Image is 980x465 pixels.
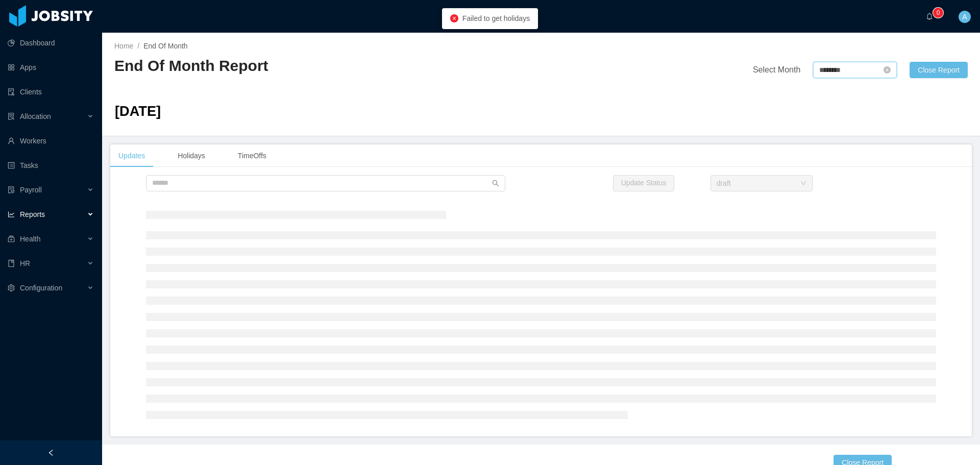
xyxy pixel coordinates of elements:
i: icon: book [8,260,15,267]
i: icon: file-protect [8,186,15,193]
a: icon: auditClients [8,82,94,102]
span: End Of Month [143,42,187,50]
div: Updates [110,144,153,167]
span: [DATE] [115,103,161,119]
span: Select Month [753,65,800,74]
i: icon: solution [8,113,15,120]
div: TimeOffs [230,144,275,167]
h2: End Of Month Report [114,56,541,77]
span: A [962,11,967,23]
span: Reports [20,210,45,218]
a: icon: profileTasks [8,155,94,176]
span: / [137,42,139,50]
span: Health [20,235,40,243]
span: Configuration [20,284,62,292]
div: draft [717,176,731,191]
a: icon: appstoreApps [8,57,94,78]
sup: 0 [933,8,943,18]
span: Failed to get holidays [462,14,530,22]
button: Update Status [613,175,675,191]
i: icon: bell [926,13,933,20]
i: icon: close-circle [450,14,458,22]
span: Payroll [20,186,42,194]
a: icon: userWorkers [8,131,94,151]
span: Allocation [20,112,51,120]
a: Home [114,42,133,50]
i: icon: search [492,180,499,187]
i: icon: setting [8,284,15,291]
button: Close Report [910,62,968,78]
i: icon: close-circle [884,66,891,74]
span: HR [20,259,30,267]
div: Holidays [169,144,213,167]
i: icon: medicine-box [8,235,15,242]
i: icon: line-chart [8,211,15,218]
i: icon: down [800,180,806,187]
a: icon: pie-chartDashboard [8,33,94,53]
